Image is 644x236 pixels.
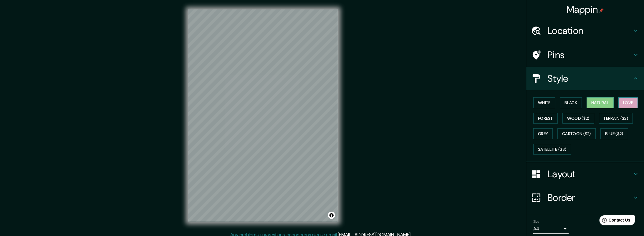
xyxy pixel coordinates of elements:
h4: Layout [547,168,632,180]
div: Pins [526,43,644,67]
button: White [533,97,555,108]
button: Toggle attribution [328,212,335,219]
h4: Location [547,25,632,37]
button: Blue ($2) [600,128,628,139]
button: Satellite ($3) [533,144,571,155]
div: A4 [533,224,569,234]
button: Cartoon ($2) [557,128,596,139]
button: Wood ($2) [562,113,594,124]
div: Layout [526,162,644,186]
button: Terrain ($2) [599,113,633,124]
h4: Style [547,73,632,84]
div: Style [526,67,644,90]
div: Border [526,186,644,209]
h4: Border [547,192,632,204]
button: Black [560,97,582,108]
button: Grey [533,128,553,139]
canvas: Map [188,9,338,222]
label: Size [533,219,539,224]
iframe: Help widget launcher [592,213,638,230]
img: pin-icon.png [599,8,604,13]
div: Location [526,19,644,42]
button: Forest [533,113,558,124]
button: Natural [587,97,614,108]
h4: Pins [547,49,632,61]
button: Love [618,97,638,108]
h4: Mappin [567,4,604,15]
